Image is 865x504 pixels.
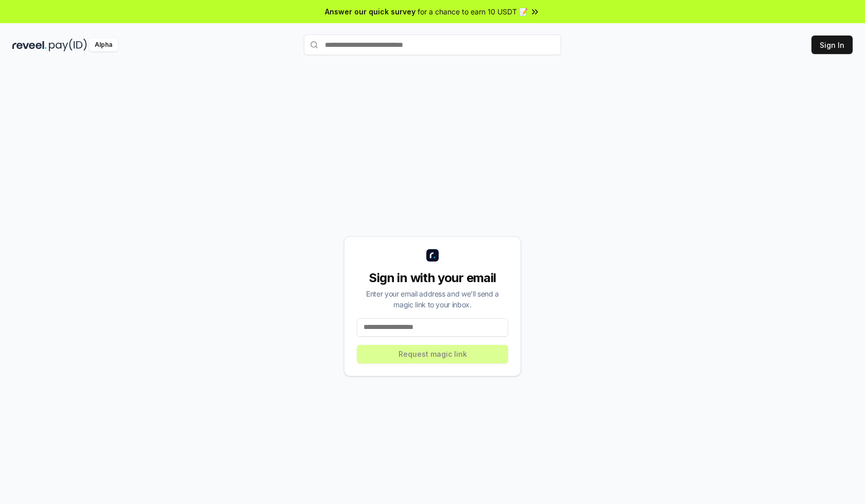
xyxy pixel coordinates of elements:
[325,6,416,17] span: Answer our quick survey
[89,39,118,51] div: Alpha
[357,288,508,310] div: Enter your email address and we’ll send a magic link to your inbox.
[426,249,439,262] img: logo_small
[12,39,47,51] img: reveel_dark
[811,36,853,54] button: Sign In
[357,270,508,286] div: Sign in with your email
[49,39,87,51] img: pay_id
[418,6,528,17] span: for a chance to earn 10 USDT 📝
